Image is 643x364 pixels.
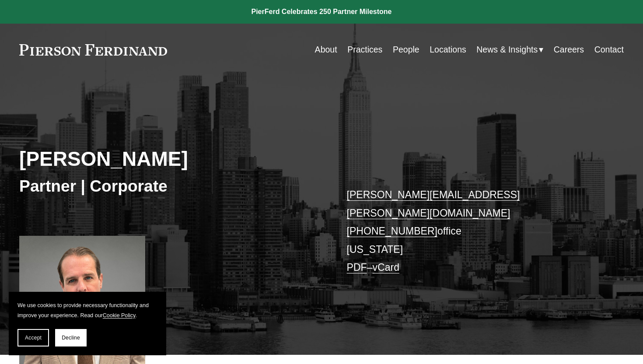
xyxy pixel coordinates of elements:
a: Careers [554,41,584,58]
button: Decline [55,329,87,346]
span: News & Insights [476,42,538,57]
a: [PERSON_NAME][EMAIL_ADDRESS][PERSON_NAME][DOMAIN_NAME] [347,189,520,219]
p: office [US_STATE] – [347,186,599,277]
a: Practices [347,41,382,58]
a: Contact [594,41,624,58]
a: PDF [347,262,367,273]
section: Cookie banner [9,292,166,355]
a: About [315,41,337,58]
h2: [PERSON_NAME] [19,147,321,171]
p: We use cookies to provide necessary functionality and improve your experience. Read our . [17,301,157,320]
a: Cookie Policy [103,312,136,318]
button: Accept [17,329,49,346]
a: folder dropdown [476,41,543,58]
span: Accept [25,335,42,341]
h3: Partner | Corporate [19,176,321,196]
span: Decline [62,335,80,341]
a: People [393,41,419,58]
a: [PHONE_NUMBER] [347,225,437,237]
a: vCard [373,262,399,273]
a: Locations [430,41,466,58]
